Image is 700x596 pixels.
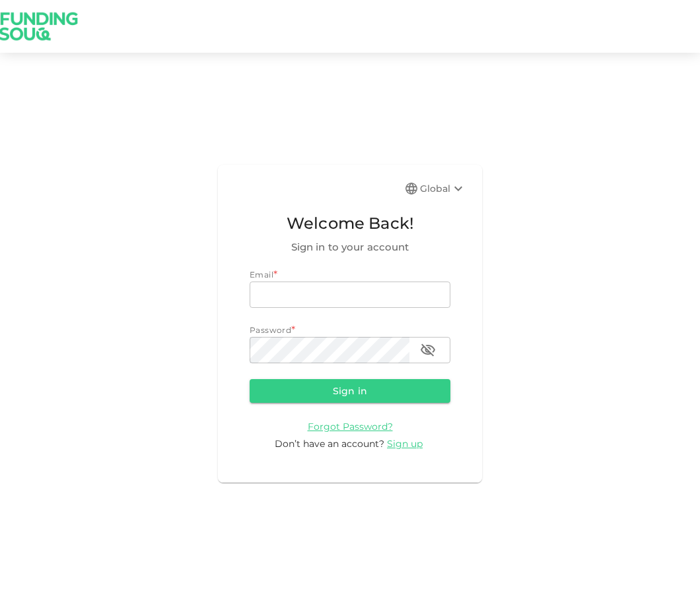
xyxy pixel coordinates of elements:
[387,438,423,450] span: Sign up
[420,181,466,196] div: Global
[308,421,393,432] span: Forgot Password?
[250,239,450,255] span: Sign in to your account
[250,211,450,236] span: Welcome Back!
[250,379,450,403] button: Sign in
[275,438,384,450] span: Don’t have an account?
[250,337,409,363] input: password
[250,282,450,308] input: email
[250,325,291,335] span: Password
[250,270,273,280] span: Email
[308,420,393,432] a: Forgot Password?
